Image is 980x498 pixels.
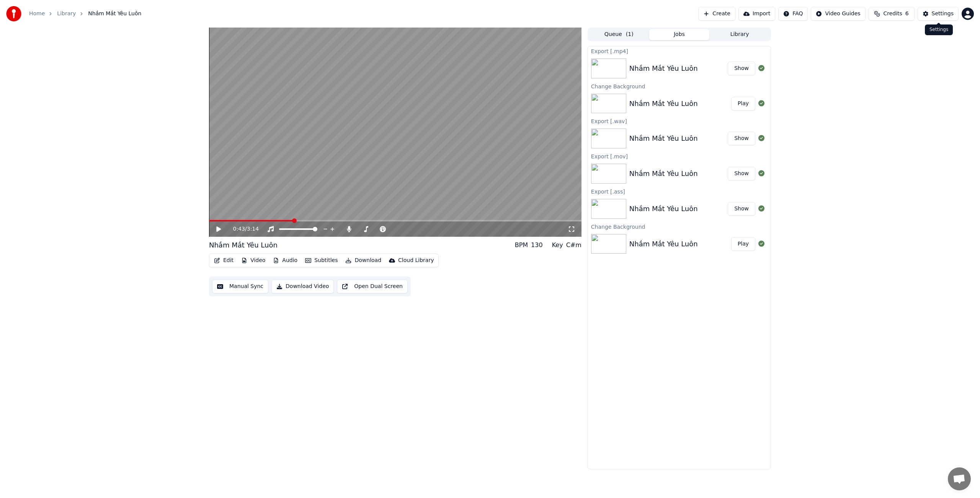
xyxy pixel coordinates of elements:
button: FAQ [778,7,808,21]
span: 0:43 [233,225,245,233]
div: Key [552,241,563,250]
span: 3:14 [247,225,259,233]
div: Settings [932,10,954,18]
a: Open chat [948,467,971,490]
div: Nhắm Mắt Yêu Luôn [629,98,698,109]
div: Settings [925,24,953,35]
div: Nhắm Mắt Yêu Luôn [629,239,698,249]
span: ( 1 ) [626,31,634,38]
div: / [233,225,252,233]
a: Home [29,10,45,18]
a: Library [57,10,76,18]
button: Audio [270,255,301,266]
button: Show [728,202,755,216]
button: Show [728,167,755,181]
div: Nhắm Mắt Yêu Luôn [629,168,698,179]
div: Export [.ass] [588,187,771,196]
img: youka [6,6,21,21]
div: Change Background [588,222,771,231]
button: Video [238,255,268,266]
div: Export [.mov] [588,151,771,161]
button: Settings [918,7,959,21]
button: Open Dual Screen [337,280,408,293]
div: Nhắm Mắt Yêu Luôn [629,133,698,144]
div: Nhắm Mắt Yêu Luôn [209,240,278,251]
button: Library [709,29,770,40]
div: Export [.wav] [588,116,771,125]
button: Credits6 [869,7,915,21]
div: C#m [566,241,581,250]
span: Credits [883,10,902,18]
span: Nhắm Mắt Yêu Luôn [88,10,141,18]
div: Change Background [588,81,771,91]
button: Play [731,237,755,251]
button: Import [738,7,775,21]
div: 130 [531,241,543,250]
div: Nhắm Mắt Yêu Luôn [629,203,698,214]
button: Show [728,132,755,145]
button: Download Video [271,280,334,293]
button: Show [728,62,755,75]
button: Edit [211,255,237,266]
button: Download [342,255,384,266]
button: Subtitles [302,255,341,266]
nav: breadcrumb [29,10,141,18]
button: Play [731,97,755,111]
span: 6 [905,10,909,18]
div: Cloud Library [398,257,434,264]
button: Queue [589,29,649,40]
div: Export [.mp4] [588,46,771,55]
button: Jobs [649,29,710,40]
button: Create [698,7,735,21]
div: Nhắm Mắt Yêu Luôn [629,63,698,74]
button: Manual Sync [212,280,268,293]
div: BPM [515,241,528,250]
button: Video Guides [811,7,865,21]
